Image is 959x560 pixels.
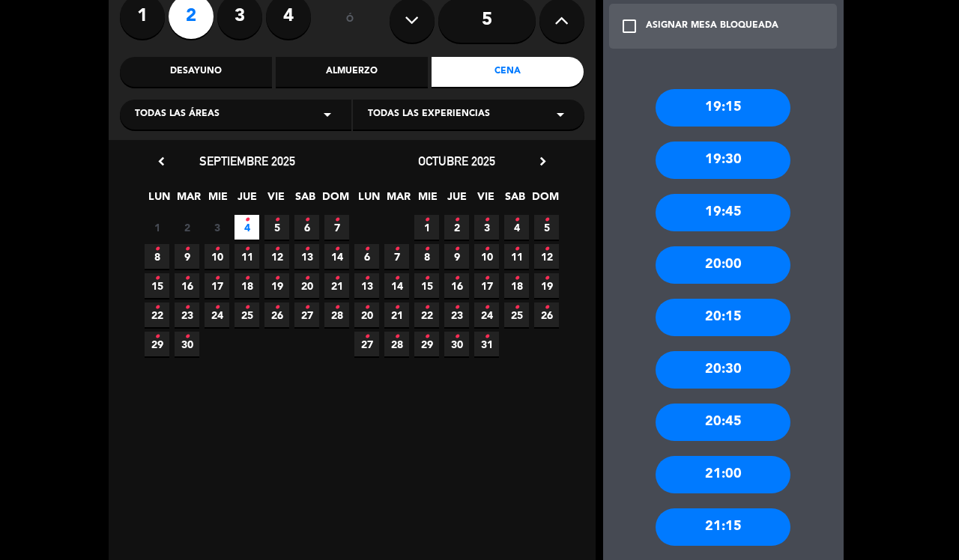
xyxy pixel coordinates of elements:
span: 27 [354,332,379,356]
span: MIE [205,188,230,213]
i: • [484,267,489,290]
i: • [484,237,489,261]
span: DOM [322,188,347,213]
span: 27 [294,302,319,327]
i: arrow_drop_down [551,106,569,124]
span: 14 [324,244,349,269]
span: 7 [324,215,349,240]
span: 13 [294,244,319,269]
i: • [394,237,399,261]
i: • [244,208,249,232]
i: • [214,296,220,320]
i: • [514,237,519,261]
span: JUE [235,188,259,213]
div: 20:15 [656,299,790,336]
i: • [454,237,459,261]
span: 26 [264,302,289,327]
span: 5 [264,215,289,240]
span: SAB [293,188,318,213]
span: 25 [235,302,259,327]
div: 21:15 [656,508,790,546]
span: 16 [444,273,469,298]
span: 12 [264,244,289,269]
i: • [454,208,459,232]
i: • [514,296,519,320]
span: 19 [264,273,289,298]
i: chevron_left [154,153,169,169]
span: MAR [386,188,411,213]
span: 12 [534,244,559,269]
span: 29 [414,332,439,356]
span: LUN [147,188,172,213]
i: • [274,296,279,320]
span: 21 [384,302,409,327]
span: LUN [357,188,381,213]
i: • [364,237,369,261]
span: 14 [384,273,409,298]
i: • [424,208,429,232]
i: • [334,237,339,261]
i: check_box_outline_blank [620,17,638,35]
span: 10 [474,244,499,269]
i: • [154,296,160,320]
i: • [484,325,489,349]
span: 17 [205,273,229,298]
div: 20:00 [656,246,790,284]
i: • [334,267,339,290]
span: 30 [175,332,199,356]
span: 9 [175,244,199,269]
div: 20:45 [656,404,790,441]
i: • [154,267,160,290]
span: 10 [205,244,229,269]
div: 21:00 [656,456,790,493]
div: 19:45 [656,194,790,231]
i: • [544,267,549,290]
i: • [424,237,429,261]
i: • [514,208,519,232]
span: MIE [415,188,440,213]
i: • [214,237,220,261]
span: 13 [354,273,379,298]
span: 6 [294,215,319,240]
i: • [334,296,339,320]
i: chevron_right [535,153,551,169]
i: • [484,296,489,320]
span: 5 [534,215,559,240]
span: 23 [444,302,469,327]
span: septiembre 2025 [199,153,295,168]
i: • [454,267,459,290]
span: 26 [534,302,559,327]
i: • [454,296,459,320]
span: 3 [474,215,499,240]
i: • [424,325,429,349]
span: 19 [534,273,559,298]
i: • [304,296,309,320]
i: • [274,237,279,261]
span: 17 [474,273,499,298]
i: • [394,325,399,349]
span: 2 [444,215,469,240]
i: • [184,296,190,320]
span: 8 [145,244,169,269]
i: • [364,267,369,290]
i: • [184,325,190,349]
i: • [244,267,249,290]
div: 19:15 [656,89,790,127]
i: • [184,237,190,261]
span: 18 [504,273,529,298]
span: 9 [444,244,469,269]
i: • [214,267,220,290]
i: • [454,325,459,349]
i: arrow_drop_down [318,106,336,124]
span: 22 [414,302,439,327]
i: • [304,237,309,261]
span: Todas las experiencias [368,107,490,122]
i: • [394,296,399,320]
i: • [244,237,249,261]
i: • [514,267,519,290]
div: Cena [432,57,584,87]
i: • [304,208,309,232]
i: • [154,237,160,261]
span: SAB [503,188,527,213]
span: VIE [474,188,498,213]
